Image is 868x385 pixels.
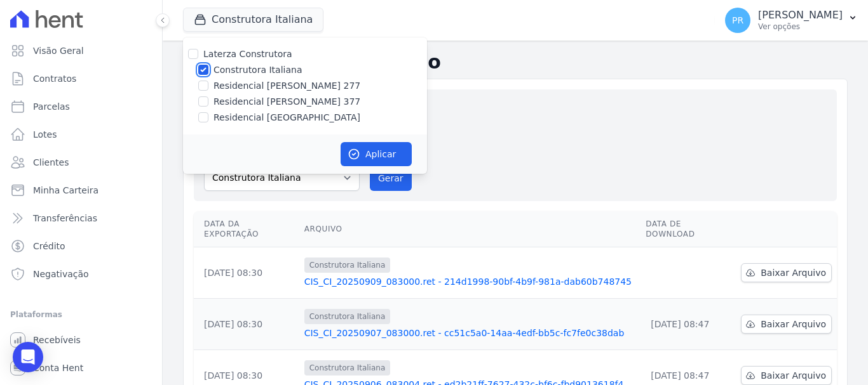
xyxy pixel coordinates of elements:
[304,275,636,288] a: CIS_CI_20250909_083000.ret - 214d1998-90bf-4b9f-981a-dab60b748745
[304,309,391,324] span: Construtora Italiana
[5,66,157,91] a: Contratos
[33,362,83,374] span: Conta Hent
[761,369,826,382] span: Baixar Arquivo
[715,3,868,38] button: PR [PERSON_NAME] Ver opções
[183,8,323,32] button: Construtora Italiana
[194,211,299,247] th: Data da Exportação
[33,184,98,197] span: Minha Carteira
[5,233,157,259] a: Crédito
[33,72,76,85] span: Contratos
[299,211,641,247] th: Arquivo
[5,355,157,381] a: Conta Hent
[5,38,157,63] a: Visão Geral
[33,240,65,252] span: Crédito
[732,16,743,25] span: PR
[33,100,70,113] span: Parcelas
[33,156,69,169] span: Clientes
[758,9,843,22] p: [PERSON_NAME]
[5,206,157,231] a: Transferências
[758,22,843,32] p: Ver opções
[194,299,299,350] td: [DATE] 08:30
[304,327,636,339] a: CIS_CI_20250907_083000.ret - cc51c5a0-14aa-4edf-bb5c-fc7fe0c38dab
[5,122,157,147] a: Lotes
[5,178,157,203] a: Minha Carteira
[33,334,81,346] span: Recebíveis
[194,247,299,299] td: [DATE] 08:30
[741,315,832,334] a: Baixar Arquivo
[33,268,89,280] span: Negativação
[214,63,302,77] label: Construtora Italiana
[641,211,736,247] th: Data de Download
[5,327,157,353] a: Recebíveis
[214,79,360,93] label: Residencial [PERSON_NAME] 277
[741,366,832,385] a: Baixar Arquivo
[304,360,391,375] span: Construtora Italiana
[741,263,832,282] a: Baixar Arquivo
[214,111,360,124] label: Residencial [GEOGRAPHIC_DATA]
[203,49,292,59] label: Laterza Construtora
[33,44,84,57] span: Visão Geral
[5,150,157,175] a: Clientes
[5,94,157,119] a: Parcelas
[341,142,412,166] button: Aplicar
[214,95,360,108] label: Residencial [PERSON_NAME] 377
[370,166,412,191] button: Gerar
[761,266,826,279] span: Baixar Arquivo
[10,307,152,322] div: Plataformas
[641,299,736,350] td: [DATE] 08:47
[761,318,826,330] span: Baixar Arquivo
[183,51,848,74] h2: Exportações de Retorno
[33,212,97,225] span: Transferências
[33,128,57,141] span: Lotes
[13,342,43,372] div: Open Intercom Messenger
[5,261,157,287] a: Negativação
[304,258,391,273] span: Construtora Italiana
